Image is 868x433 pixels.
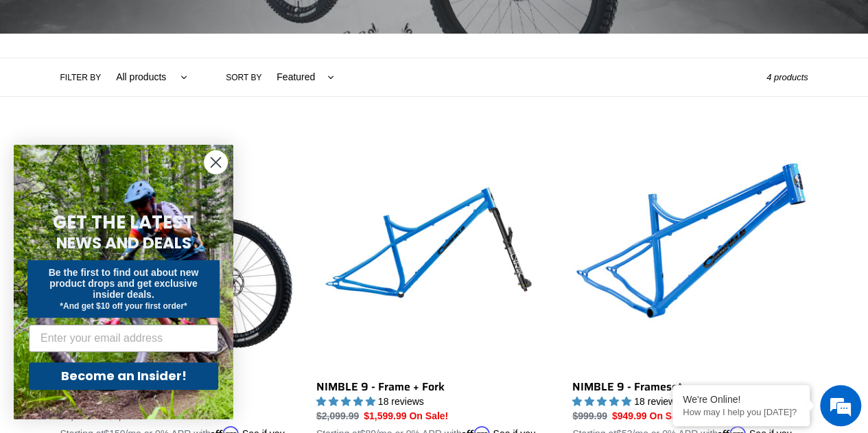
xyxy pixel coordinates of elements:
label: Filter by [60,71,102,84]
button: Become an Insider! [29,362,218,390]
label: Sort by [226,71,261,84]
span: Be the first to find out about new product drops and get exclusive insider deals. [49,267,199,300]
p: How may I help you today? [683,407,799,417]
span: 4 products [766,72,808,82]
span: *And get $10 off your first order* [60,301,187,311]
span: NEWS AND DEALS [56,232,191,254]
button: Close dialog [204,150,228,174]
div: We're Online! [683,394,799,405]
span: GET THE LATEST [53,210,194,235]
input: Enter your email address [29,325,218,352]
